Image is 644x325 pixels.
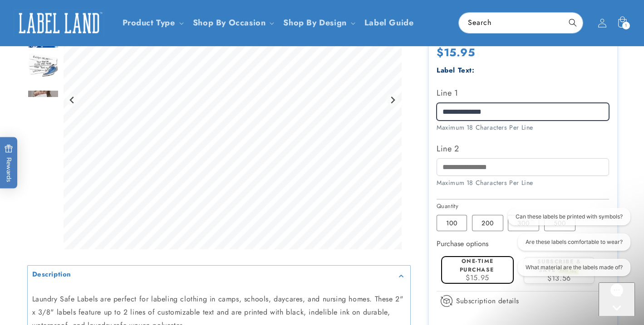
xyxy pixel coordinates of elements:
[437,215,467,231] label: 100
[460,257,494,274] label: One-time purchase
[27,50,59,82] div: Go to slide 4
[563,13,583,33] button: Search
[359,12,419,34] a: Label Guide
[437,123,609,132] div: Maximum 18 Characters Per Line
[187,12,278,34] summary: Shop By Occasion
[123,17,175,29] a: Product Type
[283,17,346,29] a: Shop By Design
[10,5,108,40] a: Label Land
[437,178,609,188] div: Maximum 18 Characters Per Line
[599,282,635,316] iframe: Gorgias live chat messenger
[472,215,503,231] label: 200
[66,94,79,107] button: Go to last slide
[437,86,609,100] label: Line 1
[364,18,414,28] span: Label Guide
[117,12,187,34] summary: Product Type
[437,141,609,156] label: Line 2
[27,50,59,82] img: Iron-on name labels with an iron
[278,12,359,34] summary: Shop By Design
[437,65,475,75] label: Label Text:
[500,208,635,284] iframe: Gorgias live chat conversation starters
[386,94,398,107] button: Next slide
[28,266,410,286] summary: Description
[466,272,489,283] span: $15.95
[27,90,59,108] img: null
[437,44,475,60] span: $15.95
[32,270,72,279] h2: Description
[625,22,627,29] span: 1
[193,18,266,28] span: Shop By Occasion
[437,202,459,211] legend: Quantity
[14,9,104,37] img: Label Land
[437,238,488,249] label: Purchase options
[27,83,59,115] div: Go to slide 5
[5,144,13,182] span: Rewards
[456,296,519,306] span: Subscription details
